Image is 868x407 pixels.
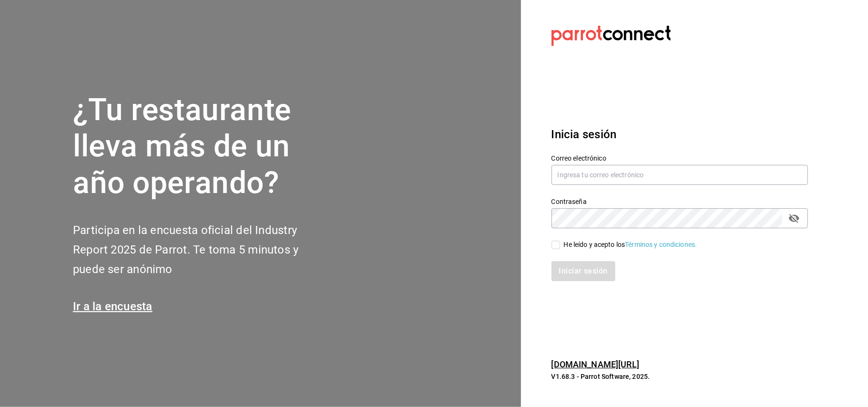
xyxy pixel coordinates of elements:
h1: ¿Tu restaurante lleva más de un año operando? [73,92,330,202]
h2: Participa en la encuesta oficial del Industry Report 2025 de Parrot. Te toma 5 minutos y puede se... [73,221,330,279]
label: Correo electrónico [551,155,808,162]
a: Términos y condiciones. [625,241,697,248]
button: passwordField [786,210,802,226]
input: Ingresa tu correo electrónico [551,165,808,185]
p: V1.68.3 - Parrot Software, 2025. [551,372,808,381]
h3: Inicia sesión [551,126,808,143]
div: He leído y acepto los [564,240,697,250]
a: Ir a la encuesta [73,300,153,313]
label: Contraseña [551,198,808,205]
a: [DOMAIN_NAME][URL] [551,359,639,369]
